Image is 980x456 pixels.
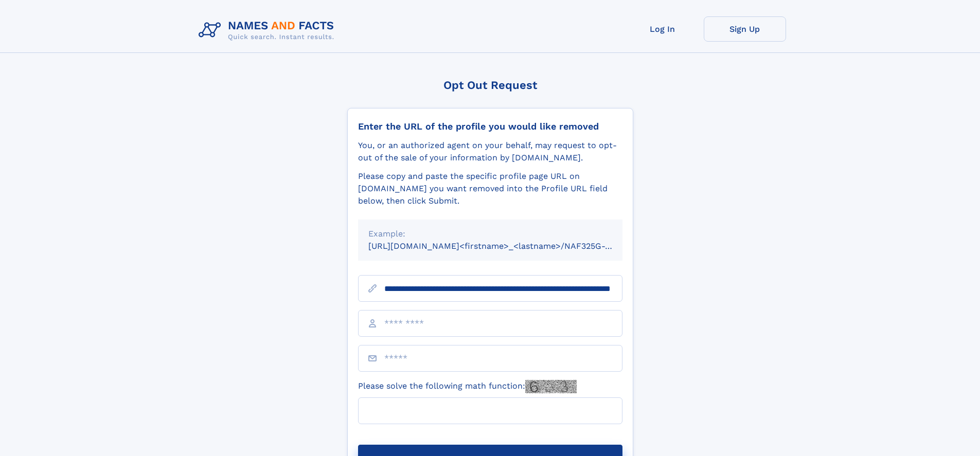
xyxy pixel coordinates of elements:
[368,241,642,251] small: [URL][DOMAIN_NAME]<firstname>_<lastname>/NAF325G-xxxxxxxx
[358,380,577,393] label: Please solve the following math function:
[358,139,622,164] div: You, or an authorized agent on your behalf, may request to opt-out of the sale of your informatio...
[621,16,704,42] a: Log In
[194,16,343,44] img: Logo Names and Facts
[347,79,633,92] div: Opt Out Request
[358,121,622,132] div: Enter the URL of the profile you would like removed
[358,170,622,207] div: Please copy and paste the specific profile page URL on [DOMAIN_NAME] you want removed into the Pr...
[704,16,786,42] a: Sign Up
[368,228,612,240] div: Example:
